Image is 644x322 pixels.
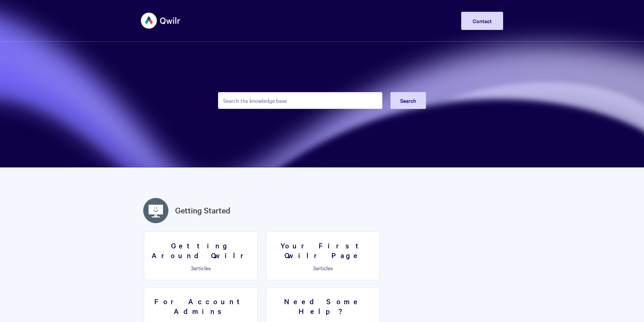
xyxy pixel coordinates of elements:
[148,241,253,260] h3: Getting Around Qwilr
[270,241,375,260] h3: Your First Qwilr Page
[270,265,375,271] p: articles
[390,92,426,109] button: Search
[148,296,253,316] h3: For Account Admins
[191,264,194,272] span: 3
[144,231,258,280] a: Getting Around Qwilr 3articles
[266,231,380,280] a: Your First Qwilr Page 3articles
[313,264,316,272] span: 3
[141,8,181,33] img: Qwilr Help Center
[270,296,375,316] h3: Need Some Help?
[400,97,416,104] span: Search
[148,265,253,271] p: articles
[461,12,503,30] a: Contact
[175,204,230,216] a: Getting Started
[218,92,382,109] input: Search the knowledge base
